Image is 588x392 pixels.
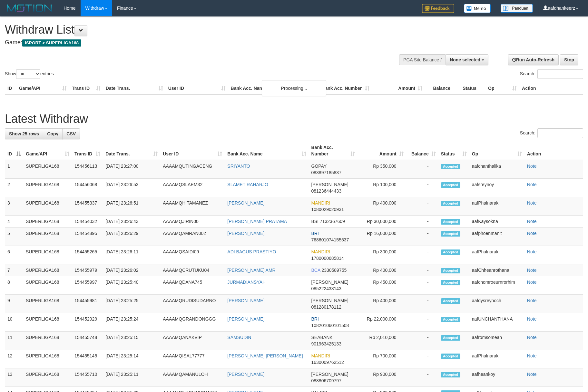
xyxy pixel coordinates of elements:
[227,372,264,377] a: [PERSON_NAME]
[469,160,524,179] td: aafchanthalika
[103,368,160,387] td: [DATE] 23:25:11
[227,280,266,285] a: JURMADIANSYAH
[103,179,160,197] td: [DATE] 23:26:53
[72,313,103,332] td: 154452929
[469,264,524,276] td: aafChheanrothana
[160,264,225,276] td: AAAAMQCRUTUKU04
[160,197,225,216] td: AAAAMQHITAMANEZ
[469,295,524,313] td: aafdysreynoch
[527,298,537,303] a: Note
[228,82,319,94] th: Bank Acc. Name
[425,82,460,94] th: Balance
[441,280,460,285] span: Accepted
[441,231,460,237] span: Accepted
[5,112,583,125] h1: Latest Withdraw
[62,128,80,139] a: CSV
[103,295,160,313] td: [DATE] 23:25:25
[469,313,524,332] td: aafUNCHANTHANA
[311,372,348,377] span: [PERSON_NAME]
[103,264,160,276] td: [DATE] 23:26:02
[5,246,23,264] td: 6
[311,360,344,365] span: Copy 1630009762512 to clipboard
[225,142,309,160] th: Bank Acc. Name: activate to sort column ascending
[406,142,438,160] th: Balance: activate to sort column ascending
[72,216,103,228] td: 154454032
[358,295,406,313] td: Rp 400,000
[5,82,16,94] th: ID
[358,264,406,276] td: Rp 400,000
[103,276,160,295] td: [DATE] 23:25:40
[309,142,358,160] th: Bank Acc. Number: activate to sort column ascending
[5,295,23,313] td: 9
[5,128,43,139] a: Show 25 rows
[5,228,23,246] td: 5
[311,335,333,340] span: SEABANK
[103,246,160,264] td: [DATE] 23:26:11
[441,182,460,188] span: Accepted
[358,276,406,295] td: Rp 450,000
[160,276,225,295] td: AAAAMQDANA745
[358,142,406,160] th: Amount: activate to sort column ascending
[5,313,23,332] td: 10
[469,216,524,228] td: aafKaysokna
[358,313,406,332] td: Rp 22,000,000
[311,341,341,346] span: Copy 901963425133 to clipboard
[441,201,460,206] span: Accepted
[527,219,537,224] a: Note
[441,219,460,225] span: Accepted
[23,216,72,228] td: SUPERLIGA168
[358,350,406,368] td: Rp 700,000
[537,69,583,79] input: Search:
[5,160,23,179] td: 1
[406,179,438,197] td: -
[460,82,485,94] th: Status
[321,268,347,273] span: Copy 2330589755 to clipboard
[5,23,386,36] h1: Withdraw List
[524,142,583,160] th: Action
[16,69,40,79] select: Showentries
[469,276,524,295] td: aafchomroeurnrorhim
[560,54,578,65] a: Stop
[320,219,345,224] span: Copy 7132367609 to clipboard
[406,246,438,264] td: -
[5,216,23,228] td: 4
[311,237,349,242] span: Copy 768601074155537 to clipboard
[527,316,537,322] a: Note
[103,313,160,332] td: [DATE] 23:25:24
[406,228,438,246] td: -
[23,313,72,332] td: SUPERLIGA168
[311,170,341,175] span: Copy 083897185837 to clipboard
[311,164,327,169] span: GOPAY
[5,368,23,387] td: 13
[311,316,319,322] span: BRI
[103,332,160,350] td: [DATE] 23:25:15
[227,164,250,169] a: SRIYANTO
[358,332,406,350] td: Rp 2,010,000
[469,228,524,246] td: aafphoenmanit
[527,335,537,340] a: Note
[5,142,23,160] th: ID: activate to sort column descending
[5,179,23,197] td: 2
[23,368,72,387] td: SUPERLIGA168
[72,228,103,246] td: 154454895
[311,304,341,310] span: Copy 081280178112 to clipboard
[441,164,460,169] span: Accepted
[527,249,537,254] a: Note
[372,82,425,94] th: Amount
[441,354,460,359] span: Accepted
[160,160,225,179] td: AAAAMQUTINGACENG
[47,131,58,136] span: Copy
[160,295,225,313] td: AAAAMQRUDISUDARNO
[227,298,264,303] a: [PERSON_NAME]
[43,128,63,139] a: Copy
[160,350,225,368] td: AAAAMQISAL77777
[5,69,54,79] label: Show entries
[358,160,406,179] td: Rp 350,000
[160,313,225,332] td: AAAAMQGRANDONGGG
[527,182,537,187] a: Note
[103,142,160,160] th: Date Trans.: activate to sort column ascending
[227,268,275,273] a: [PERSON_NAME] AMR
[16,82,69,94] th: Game/API
[5,39,386,46] h4: Game:
[520,128,583,138] label: Search:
